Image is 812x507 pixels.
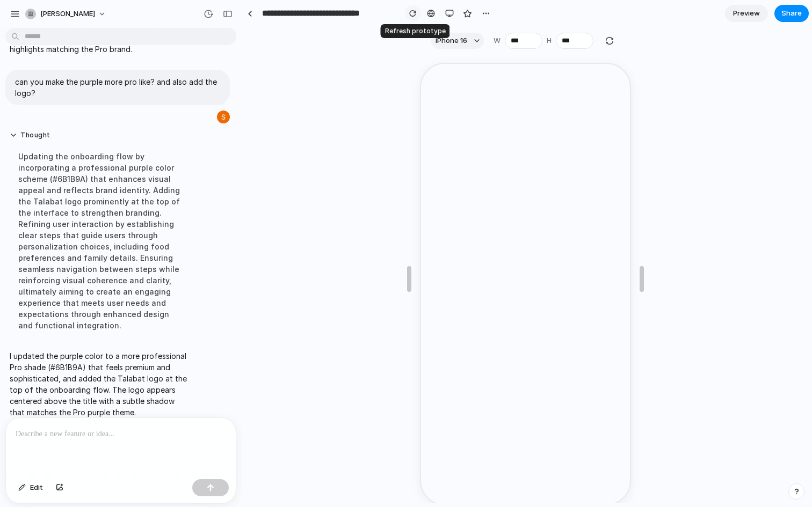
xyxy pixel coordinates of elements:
[40,9,95,19] span: [PERSON_NAME]
[725,5,768,22] a: Preview
[15,76,220,99] p: can you make the purple more pro like? and also add the logo?
[431,33,484,49] button: iPhone 16
[436,35,467,46] span: iPhone 16
[781,8,802,19] span: Share
[547,35,552,46] label: H
[21,5,112,23] button: [PERSON_NAME]
[774,5,809,22] button: Share
[10,144,189,337] div: Updating the onboarding flow by incorporating a professional purple color scheme (#6B1B9A) that e...
[30,482,43,493] span: Edit
[10,350,189,418] p: I updated the purple color to a more professional Pro shade (#6B1B9A) that feels premium and soph...
[381,24,450,38] div: Refresh prototype
[733,8,760,19] span: Preview
[494,35,501,46] label: W
[13,479,48,496] button: Edit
